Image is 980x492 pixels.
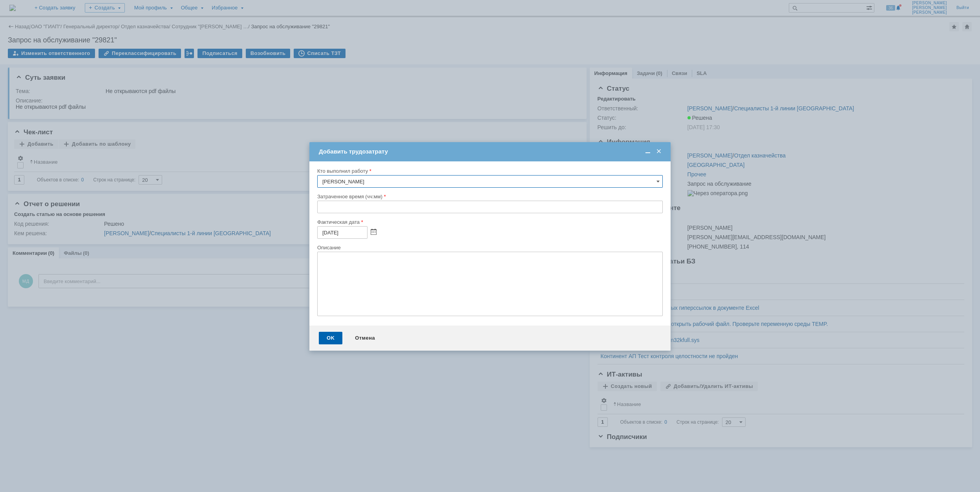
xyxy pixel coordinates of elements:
span: Свернуть (Ctrl + M) [644,148,652,155]
div: Добавить трудозатрату [319,148,663,155]
div: Затраченное время (чч:мм) [317,194,661,199]
div: Фактическая дата [317,219,661,225]
span: Закрыть [655,148,663,155]
div: Описание [317,245,661,250]
div: Кто выполнил работу [317,168,661,174]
